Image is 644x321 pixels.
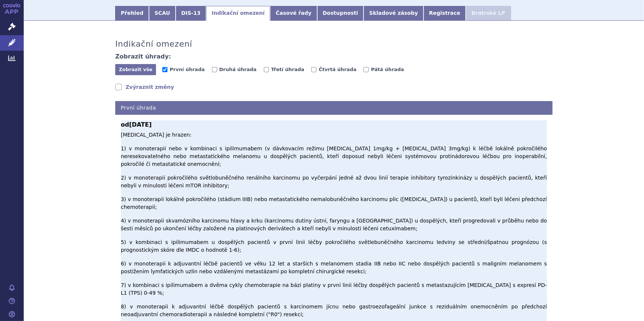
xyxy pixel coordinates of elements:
[311,67,316,72] input: Čtvrtá úhrada
[121,120,547,129] b: od
[115,101,552,115] h4: První úhrada
[219,67,257,72] span: Druhá úhrada
[270,6,317,21] a: Časové řady
[115,39,192,49] h3: Indikační omezení
[264,67,269,72] input: Třetí úhrada
[317,6,364,21] a: Dostupnosti
[115,6,149,21] a: Přehled
[319,67,356,72] span: Čtvrtá úhrada
[115,83,174,91] a: Zvýraznit změny
[115,64,156,75] button: Zobrazit vše
[176,6,206,21] a: DIS-13
[364,67,369,72] input: Pátá úhrada
[212,67,217,72] input: Druhá úhrada
[364,6,423,21] a: Skladové zásoby
[271,67,305,72] span: Třetí úhrada
[149,6,176,21] a: SCAU
[129,121,152,128] span: [DATE]
[206,6,270,21] a: Indikační omezení
[424,6,466,21] a: Registrace
[115,53,171,60] h4: Zobrazit úhrady:
[162,67,167,72] input: První úhrada
[119,67,153,72] span: Zobrazit vše
[170,67,205,72] span: První úhrada
[371,67,404,72] span: Pátá úhrada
